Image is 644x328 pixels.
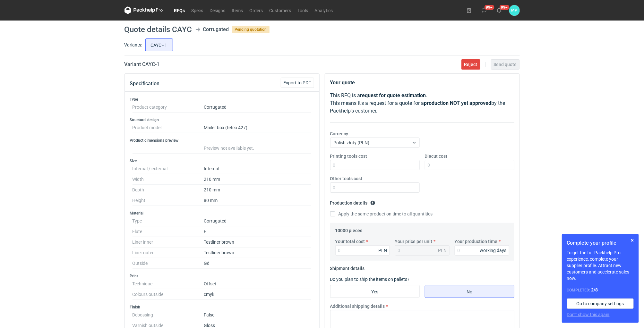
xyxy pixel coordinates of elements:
dt: Width [133,174,204,185]
a: Specs [188,6,207,14]
span: Preview not available yet. [204,146,254,151]
dt: Internal / external [133,164,204,174]
button: 99+ [479,5,489,15]
label: Apply the same production time to all quantities [330,211,433,217]
input: 0 [455,245,509,256]
strong: request for quote estimation [360,92,426,98]
input: 0 [330,160,420,170]
p: This RFQ is a . This means it's a request for a quote for a by the Packhelp's customer. [330,92,514,115]
dt: Colours outside [133,289,204,300]
label: CAYC - 1 [145,38,173,51]
h3: Size [130,158,314,164]
h3: Structural design [130,117,314,122]
button: Specification [130,76,160,91]
label: Your total cost [335,238,365,245]
div: PLN [379,247,387,254]
div: Martyna Paroń [509,5,520,16]
h1: Complete your profile [567,239,634,247]
a: Orders [246,6,266,14]
div: PLN [438,247,447,254]
dd: Corrugated [204,216,312,226]
button: 99+ [494,5,504,15]
label: Additional shipping details [330,303,385,309]
dd: False [204,310,312,320]
a: Analytics [312,6,336,14]
input: 0 [335,245,390,256]
dt: Technique [133,279,204,289]
button: Send quote [491,59,520,70]
h2: Variant CAYC - 1 [125,61,160,68]
dt: Product model [133,122,204,133]
svg: Packhelp Pro [125,6,163,14]
dt: Flute [133,226,204,237]
dd: 80 mm [204,195,312,206]
dd: Gd [204,258,312,269]
dd: Internal [204,164,312,174]
dd: Corrugated [204,102,312,113]
dt: Depth [133,185,204,195]
button: Don’t show this again [567,311,610,318]
dd: Mailer box (fefco 427) [204,122,312,133]
dt: Liner outer [133,248,204,258]
a: Tools [295,6,312,14]
dt: Height [133,195,204,206]
button: Skip for now [629,237,636,244]
legend: Shipment details [330,263,365,271]
dt: Outside [133,258,204,269]
div: Corrugated [203,26,229,33]
a: RFQs [171,6,188,14]
dd: 210 mm [204,174,312,185]
h3: Product dimensions preview [130,138,314,143]
label: No [425,285,514,298]
label: Yes [330,285,420,298]
dt: Product category [133,102,204,113]
span: Export to PDF [284,80,311,85]
a: Customers [266,6,295,14]
button: Reject [461,59,480,70]
p: To get the full Packhelp Pro experience, complete your supplier profile. Attract new customers an... [567,249,634,282]
label: Variants: [125,42,142,48]
input: 0 [330,182,420,193]
legend: 10000 pieces [335,225,363,233]
dt: Liner inner [133,237,204,248]
label: Other tools cost [330,175,363,182]
span: Send quote [494,62,517,67]
button: MP [509,5,520,16]
label: Diecut cost [425,153,448,159]
button: Export to PDF [281,78,314,88]
label: Do you plan to ship the items on pallets? [330,277,410,282]
a: Designs [207,6,229,14]
strong: Your quote [330,80,355,86]
dd: 210 mm [204,185,312,195]
label: Printing tools cost [330,153,367,159]
h3: Type [130,97,314,102]
span: Pending quotation [232,26,270,33]
h3: Print [130,273,314,279]
dd: Offset [204,279,312,289]
dt: Debossing [133,310,204,320]
strong: 2 / 8 [591,287,598,292]
div: working days [480,247,507,254]
strong: production NOT yet approved [424,100,492,106]
dd: Testliner brown [204,248,312,258]
span: Reject [464,62,477,67]
h1: Quote details CAYC [125,26,192,33]
h3: Material [130,211,314,216]
dd: Testliner brown [204,237,312,248]
dd: E [204,226,312,237]
a: Go to company settings [567,299,634,309]
dd: cmyk [204,289,312,300]
input: 0 [425,160,514,170]
span: Polish złoty (PLN) [334,140,370,145]
label: Your price per unit [395,238,433,245]
label: Your production time [455,238,498,245]
dt: Type [133,216,204,226]
label: Currency [330,130,348,137]
h3: Finish [130,305,314,310]
legend: Production details [330,198,375,206]
div: Completed: [567,287,634,293]
a: Items [229,6,246,14]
